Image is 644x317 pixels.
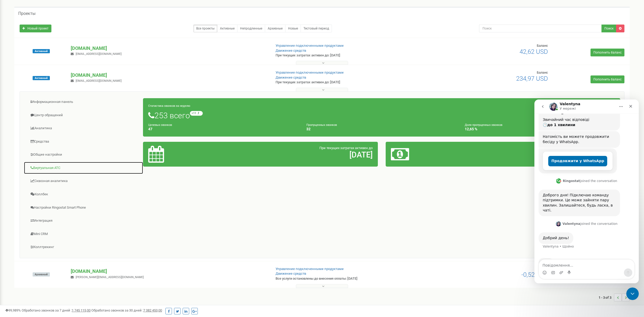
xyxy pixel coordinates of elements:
a: Новые [285,25,301,32]
span: Активный [33,76,50,80]
small: +11 [190,111,203,116]
h4: 12,65 % [465,127,615,131]
a: Непродленные [237,25,265,32]
a: Коллтрекинг [24,241,143,254]
small: Статистика звонков за неделю [148,104,190,108]
a: Виртуальная АТС [24,162,143,174]
u: 7 382 453,00 [143,308,162,312]
a: Все проекты [193,25,217,32]
span: 234,97 USD [516,75,548,82]
a: Mini CRM [24,228,143,240]
a: Движение средств [276,272,306,275]
a: Пополнить баланс [591,49,624,56]
h5: Проекты [18,11,35,16]
h1: 253 всего [148,111,615,120]
a: Управление подключенными продуктами [276,44,344,48]
p: [DOMAIN_NAME] [71,72,267,79]
a: Интеграция [24,214,143,227]
a: Информационная панель [24,96,143,108]
a: Общие настройки [24,148,143,161]
span: Обработано звонков за 7 дней : [22,308,91,312]
h2: [DATE] [226,150,373,159]
span: При текущих затратах активен до [319,146,373,150]
p: При текущих затратах активен до: [DATE] [276,53,421,58]
a: Управление подключенными продуктами [276,267,344,271]
input: Поиск [479,25,602,32]
h2: 234,97 $ [468,150,615,159]
span: 99,989% [5,308,21,312]
a: Аналитика [24,122,143,135]
nav: ... [599,288,630,307]
h4: 47 [148,127,299,131]
p: [DOMAIN_NAME] [71,45,267,52]
span: Баланс [537,71,548,74]
span: [EMAIL_ADDRESS][DOMAIN_NAME] [76,52,122,56]
u: 1 745 115,00 [72,308,91,312]
a: Тестовый период [301,25,332,32]
span: Обработано звонков за 30 дней : [91,308,162,312]
a: Управление подключенными продуктами [276,71,344,74]
span: [PERSON_NAME][EMAIL_ADDRESS][DOMAIN_NAME] [76,275,144,279]
a: Настройки Ringostat Smart Phone [24,201,143,214]
small: Доля пропущенных звонков [465,123,502,127]
p: [DOMAIN_NAME] [71,268,267,275]
a: Движение средств [276,75,306,79]
iframe: Intercom live chat [626,287,639,300]
a: Коллбек [24,188,143,201]
a: Центр обращений [24,109,143,122]
span: [EMAIL_ADDRESS][DOMAIN_NAME] [76,79,122,83]
a: Активные [217,25,237,32]
button: Поиск [601,25,616,32]
small: Пропущенных звонков [306,123,337,127]
span: Активный [33,49,50,53]
a: Пополнить баланс [591,75,624,83]
h4: 32 [306,127,457,131]
small: Целевых звонков [148,123,172,127]
a: Сквозная аналитика [24,175,143,187]
p: Все услуги остановлены до внесения оплаты: [DATE] [276,276,421,281]
span: -0,52 EUR [521,271,548,278]
a: Движение средств [276,49,306,52]
p: При текущих затратах активен до: [DATE] [276,80,421,85]
span: Архивный [33,272,50,277]
span: 1 - 3 of 3 [599,293,614,301]
a: Новый проект [20,25,51,32]
iframe: Intercom live chat [534,99,639,283]
span: 42,62 USD [520,48,548,55]
a: Архивные [265,25,285,32]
